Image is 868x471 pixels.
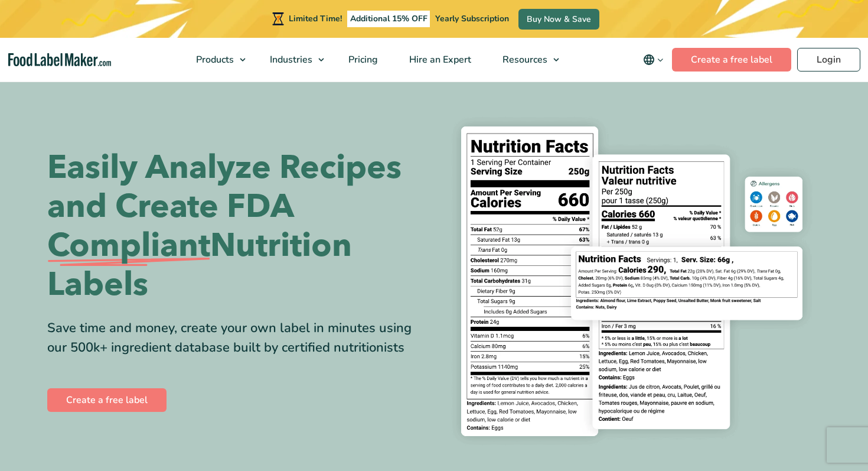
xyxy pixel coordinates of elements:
[394,38,484,82] a: Hire an Expert
[47,226,210,265] span: Compliant
[518,9,599,30] a: Buy Now & Save
[47,388,167,412] a: Create a free label
[406,53,472,66] span: Hire an Expert
[47,319,425,358] div: Save time and money, create your own label in minutes using our 500k+ ingredient database built b...
[192,53,235,66] span: Products
[254,38,330,82] a: Industries
[499,53,549,66] span: Resources
[266,53,314,66] span: Industries
[435,13,509,24] span: Yearly Subscription
[47,148,425,304] h1: Easily Analyze Recipes and Create FDA Nutrition Labels
[181,38,252,82] a: Products
[797,48,860,72] a: Login
[345,53,379,66] span: Pricing
[347,11,430,27] span: Additional 15% OFF
[289,13,342,24] span: Limited Time!
[487,38,565,82] a: Resources
[672,48,791,72] a: Create a free label
[333,38,391,82] a: Pricing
